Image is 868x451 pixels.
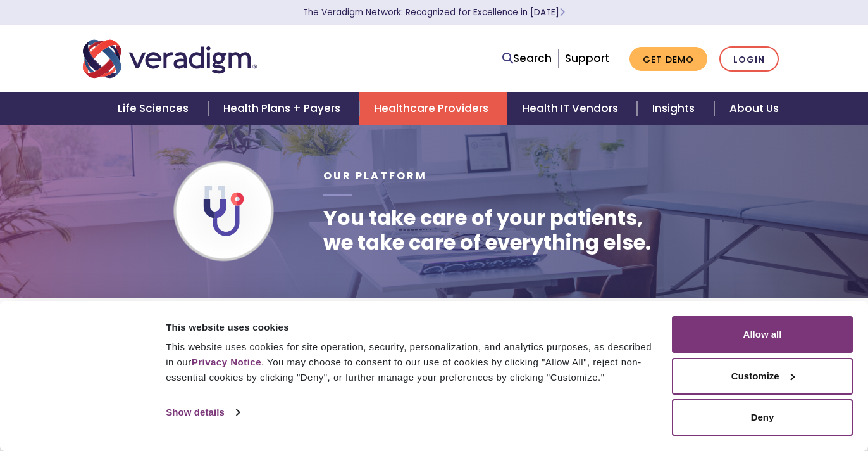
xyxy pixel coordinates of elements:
[672,358,853,395] button: Customize
[559,6,565,18] span: Learn More
[672,316,853,353] button: Allow all
[629,47,707,72] a: Get Demo
[502,50,552,67] a: Search
[166,403,239,422] a: Show details
[166,340,657,385] div: This website uses cookies for site operation, security, personalization, and analytics purposes, ...
[359,92,507,125] a: Healthcare Providers
[323,168,427,183] span: Our Platform
[323,206,651,255] h1: You take care of your patients, we take care of everything else.
[565,51,609,66] a: Support
[637,92,714,125] a: Insights
[166,320,657,335] div: This website uses cookies
[303,6,565,18] a: The Veradigm Network: Recognized for Excellence in [DATE]Learn More
[192,357,261,367] a: Privacy Notice
[102,92,208,125] a: Life Sciences
[714,92,794,125] a: About Us
[208,92,359,125] a: Health Plans + Payers
[507,92,637,125] a: Health IT Vendors
[672,399,853,436] button: Deny
[83,38,257,80] img: Veradigm logo
[719,46,779,72] a: Login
